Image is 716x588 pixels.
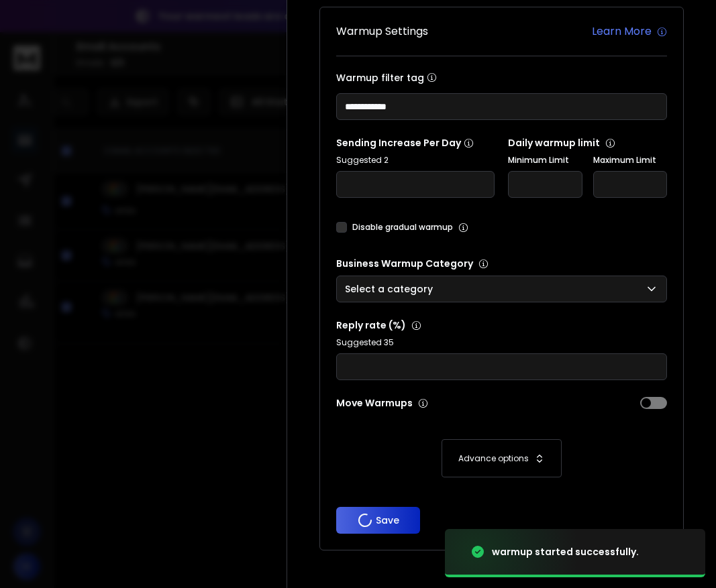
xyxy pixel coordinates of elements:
label: Warmup filter tag [336,72,667,82]
p: Move Warmups [336,396,498,410]
p: Suggested 2 [336,155,495,166]
button: Save [336,507,420,534]
p: Daily warmup limit [508,136,667,150]
p: Reply rate (%) [336,318,667,332]
p: Advance options [458,453,529,464]
p: Sending Increase Per Day [336,136,495,150]
label: Disable gradual warmup [352,222,453,233]
p: Select a category [345,282,438,296]
p: Business Warmup Category [336,257,667,270]
div: warmup started successfully. [492,545,639,558]
a: Learn More [592,23,667,40]
label: Minimum Limit [508,155,582,166]
button: Advance options [350,439,654,477]
h1: Warmup Settings [336,23,428,40]
p: Suggested 35 [336,337,667,348]
label: Maximum Limit [593,155,667,166]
